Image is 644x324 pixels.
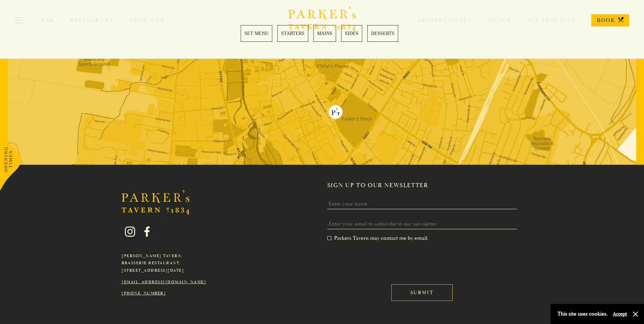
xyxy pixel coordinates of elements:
a: [EMAIL_ADDRESS][DOMAIN_NAME] [122,280,206,285]
input: Submit [391,284,453,301]
button: Accept [613,311,627,317]
label: Parkers Tavern may contact me by email. [327,235,428,241]
h2: Sign up to our newsletter [327,182,522,189]
button: Close and accept [632,311,639,318]
input: Enter your name [327,199,517,209]
img: map [8,59,636,165]
p: [PERSON_NAME] Tavern, Brasserie Restaurant, [STREET_ADDRESS][DATE] [122,252,206,274]
a: [PHONE_NUMBER] [122,291,166,296]
input: Enter your email to subscribe to our newsletter [327,219,517,229]
iframe: reCAPTCHA [327,247,430,273]
p: This site uses cookies. [557,309,608,319]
